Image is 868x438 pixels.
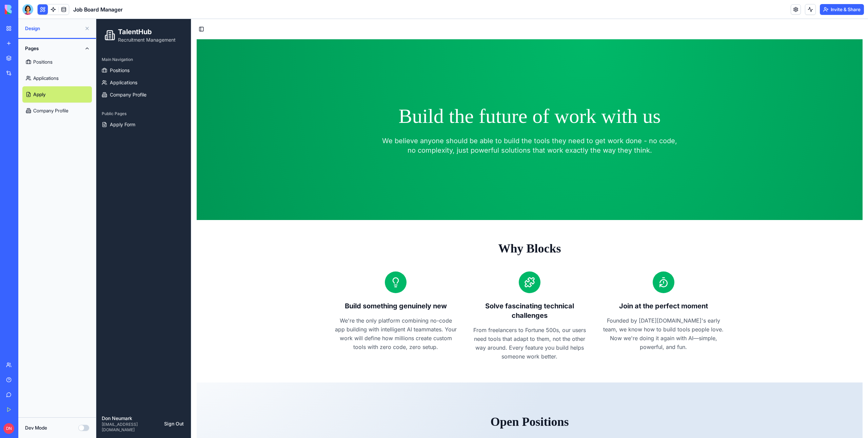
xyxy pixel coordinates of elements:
[240,242,363,277] h3: Build something genuinely new
[14,48,33,55] span: Positions
[22,43,92,54] button: Pages
[3,89,92,100] div: Public Pages
[281,117,585,136] p: We believe anyone should be able to build the tools they need to get work done - no code, no comp...
[172,167,717,295] h2: Why Blocks
[3,35,92,46] div: Main Navigation
[25,25,82,32] span: Design
[14,72,50,79] span: Company Profile
[232,256,359,316] p: We're the only platform combining no-code app building with intelligent AI teammates. Your work w...
[361,293,488,353] p: From freelancers to Fortune 500s, our users need tools that adapt to them, not the other way arou...
[3,58,92,69] a: Applications
[3,100,92,111] a: Apply Form
[22,103,92,119] a: Company Profile
[5,403,66,414] p: [EMAIL_ADDRESS][DOMAIN_NAME]
[3,70,92,81] a: Company Profile
[156,396,711,410] h2: Open Positions
[14,102,39,109] span: Apply Form
[494,312,621,372] p: Founded by [DATE][DOMAIN_NAME]'s early team, we know how to build tools people love. Now we're do...
[820,4,864,15] button: Invite & Share
[3,423,14,434] span: DN
[73,5,123,14] span: Job Board Manager
[5,396,66,403] p: Don Neumark
[22,18,79,24] p: Recruitment Management
[22,54,92,70] a: Positions
[502,297,625,332] h3: Join at the perfect moment
[22,86,92,103] a: Apply
[22,70,92,86] a: Applications
[14,60,41,67] span: Applications
[369,269,493,313] h3: Solve fascinating technical challenges
[66,399,89,410] button: Sign Out
[5,5,47,14] img: logo
[22,8,79,18] h1: TalentHub
[25,424,47,431] label: Dev Mode
[3,46,92,57] a: Positions
[156,85,711,109] h1: Build the future of work with us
